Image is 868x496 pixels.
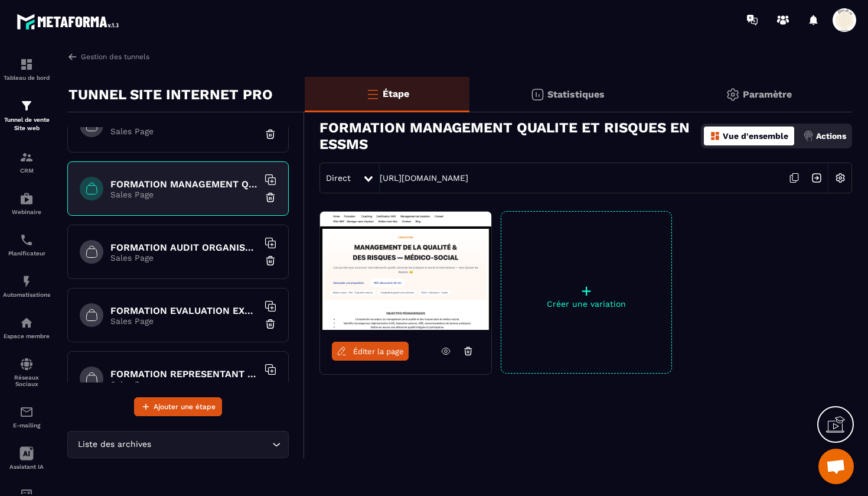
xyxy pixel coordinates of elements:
[3,265,50,307] a: automationsautomationsAutomatisations
[3,250,50,257] p: Planificateur
[110,179,258,190] h6: FORMATION MANAGEMENT QUALITE ET RISQUES EN ESSMS
[265,381,276,393] img: trash
[3,348,50,396] a: social-networksocial-networkRéseaux Sociaux
[818,449,854,484] div: Ouvrir le chat
[829,167,851,189] img: setting-w.858f3a88.svg
[110,127,258,136] p: Sales Page
[110,242,258,253] h6: FORMATION AUDIT ORGANISATIONNEL EN ESSMS
[3,291,50,298] p: Automatisations
[3,116,50,132] p: Tunnel de vente Site web
[320,212,491,330] img: image
[3,374,50,387] p: Réseaux Sociaux
[501,283,671,299] p: +
[501,299,671,309] p: Créer une variation
[68,83,273,106] p: TUNNEL SITE INTERNET PRO
[110,305,258,316] h6: FORMATION EVALUATION EXTERNE HAS
[3,48,50,90] a: formationformationTableau de bord
[19,150,34,164] img: formation
[743,89,792,100] p: Paramètre
[3,463,50,470] p: Assistant IA
[67,51,78,62] img: arrow
[3,90,50,141] a: formationformationTunnel de vente Site web
[110,368,258,380] h6: FORMATION REPRESENTANT AU CVS
[110,316,258,326] p: Sales Page
[3,209,50,215] p: Webinaire
[19,274,34,288] img: automations
[380,173,468,183] a: [URL][DOMAIN_NAME]
[110,190,258,199] p: Sales Page
[3,396,50,437] a: emailemailE-mailing
[17,11,123,33] img: logo
[67,431,289,458] div: Search for option
[3,422,50,429] p: E-mailing
[3,307,50,348] a: automationsautomationsEspace membre
[19,357,34,371] img: social-network
[110,253,258,262] p: Sales Page
[19,405,34,419] img: email
[265,255,276,267] img: trash
[19,316,34,330] img: automations
[3,437,50,479] a: Assistant IA
[265,318,276,330] img: trash
[3,141,50,183] a: formationformationCRM
[19,233,34,247] img: scheduler
[383,88,409,99] p: Étape
[154,438,269,451] input: Search for option
[803,131,814,141] img: actions.d6e523a2.png
[3,333,50,339] p: Espace membre
[332,342,409,361] a: Éditer la page
[710,131,720,141] img: dashboard-orange.40269519.svg
[3,183,50,224] a: automationsautomationsWebinaire
[726,87,740,102] img: setting-gr.5f69749f.svg
[19,192,34,206] img: automations
[134,397,222,416] button: Ajouter une étape
[3,74,50,81] p: Tableau de bord
[816,131,846,141] p: Actions
[547,89,605,100] p: Statistiques
[3,224,50,265] a: schedulerschedulerPlanificateur
[366,87,380,101] img: bars-o.4a397970.svg
[326,173,351,183] span: Direct
[265,128,276,140] img: trash
[265,192,276,203] img: trash
[319,119,701,153] h3: FORMATION MANAGEMENT QUALITE ET RISQUES EN ESSMS
[75,438,154,451] span: Liste des archives
[110,380,258,389] p: Sales Page
[530,87,544,102] img: stats.20deebd0.svg
[19,57,34,72] img: formation
[353,347,404,356] span: Éditer la page
[19,99,34,113] img: formation
[3,167,50,174] p: CRM
[154,401,216,413] span: Ajouter une étape
[805,167,828,189] img: arrow-next.bcc2205e.svg
[67,51,149,62] a: Gestion des tunnels
[723,131,788,141] p: Vue d'ensemble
